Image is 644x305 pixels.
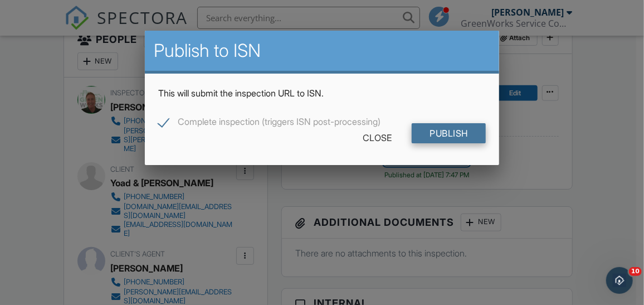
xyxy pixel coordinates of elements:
iframe: Intercom live chat [606,267,633,294]
label: Complete inspection (triggers ISN post-processing) [158,117,380,130]
h2: Publish to ISN [154,40,490,62]
input: Publish [412,123,486,143]
span: 10 [629,267,642,276]
div: Close [345,128,409,148]
p: This will submit the inspection URL to ISN. [158,87,486,99]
